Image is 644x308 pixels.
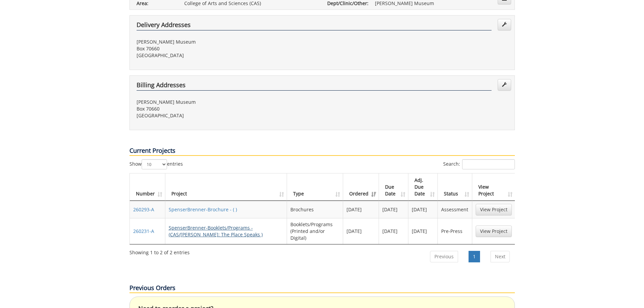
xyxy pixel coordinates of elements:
p: [GEOGRAPHIC_DATA] [137,52,317,59]
td: Pre-Press [438,218,472,244]
p: [PERSON_NAME] Museum [137,39,317,45]
td: [DATE] [408,218,438,244]
th: Status: activate to sort column ascending [438,173,472,201]
p: Box 70660 [137,45,317,52]
input: Search: [462,159,515,169]
p: [GEOGRAPHIC_DATA] [137,112,317,119]
a: Next [491,251,510,262]
a: View Project [476,226,512,237]
a: Edit Addresses [498,19,511,30]
a: Previous [430,251,458,262]
a: 1 [469,251,480,262]
th: Adj. Due Date: activate to sort column ascending [408,173,438,201]
th: Number: activate to sort column ascending [130,173,165,201]
td: [DATE] [343,201,379,218]
a: 260293-A [133,206,154,213]
a: SpenserBrenner-Brochure - ( ) [169,206,237,213]
th: Type: activate to sort column ascending [287,173,343,201]
label: Search: [443,159,515,169]
p: Box 70660 [137,105,317,112]
a: View Project [476,204,512,215]
th: Due Date: activate to sort column ascending [379,173,408,201]
th: View Project: activate to sort column ascending [472,173,515,201]
td: [DATE] [379,201,408,218]
h4: Delivery Addresses [137,22,492,30]
a: 260231-A [133,228,154,234]
p: Previous Orders [129,284,515,293]
td: [DATE] [408,201,438,218]
p: [PERSON_NAME] Museum [137,99,317,105]
select: Showentries [142,159,167,169]
p: Current Projects [129,146,515,156]
a: Edit Addresses [498,79,511,91]
th: Project: activate to sort column ascending [165,173,287,201]
td: Brochures [287,201,343,218]
td: [DATE] [379,218,408,244]
a: SpenserBrenner-Booklets/Programs - (CAS/[PERSON_NAME]: The Place Speaks ) [169,224,263,238]
label: Show entries [129,159,183,169]
th: Ordered: activate to sort column ascending [343,173,379,201]
td: [DATE] [343,218,379,244]
td: Booklets/Programs (Printed and/or Digital) [287,218,343,244]
h4: Billing Addresses [137,82,492,91]
td: Assessment [438,201,472,218]
div: Showing 1 to 2 of 2 entries [129,246,190,256]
